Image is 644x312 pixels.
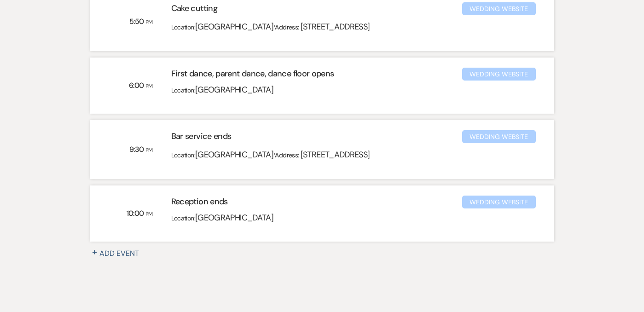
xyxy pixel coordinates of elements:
[462,130,536,143] div: Wedding Website
[195,149,273,160] span: [GEOGRAPHIC_DATA]
[195,212,273,223] span: [GEOGRAPHIC_DATA]
[145,18,153,26] span: PM
[145,210,153,218] span: PM
[171,151,195,159] span: Location:
[195,21,273,32] span: [GEOGRAPHIC_DATA]
[273,147,275,161] span: ·
[273,19,275,33] span: ·
[301,21,370,32] span: [STREET_ADDRESS]
[195,84,273,95] span: [GEOGRAPHIC_DATA]
[462,196,536,208] div: Wedding Website
[145,82,153,90] span: PM
[301,149,370,160] span: [STREET_ADDRESS]
[275,151,300,159] span: Address:
[90,248,150,259] button: Plus SignAdd Event
[171,86,195,94] span: Location:
[462,68,536,81] div: Wedding Website
[171,130,462,146] div: Bar service ends
[145,146,153,154] span: PM
[129,17,145,26] span: 5:50
[171,196,462,212] div: Reception ends
[171,68,462,84] div: First dance, parent dance, dance floor opens
[129,81,145,90] span: 6:00
[171,23,195,31] span: Location:
[129,144,145,154] span: 9:30
[90,245,99,254] span: Plus Sign
[171,214,195,222] span: Location:
[171,2,462,18] div: Cake cutting
[275,23,300,31] span: Address:
[127,208,145,218] span: 10:00
[462,2,536,15] div: Wedding Website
